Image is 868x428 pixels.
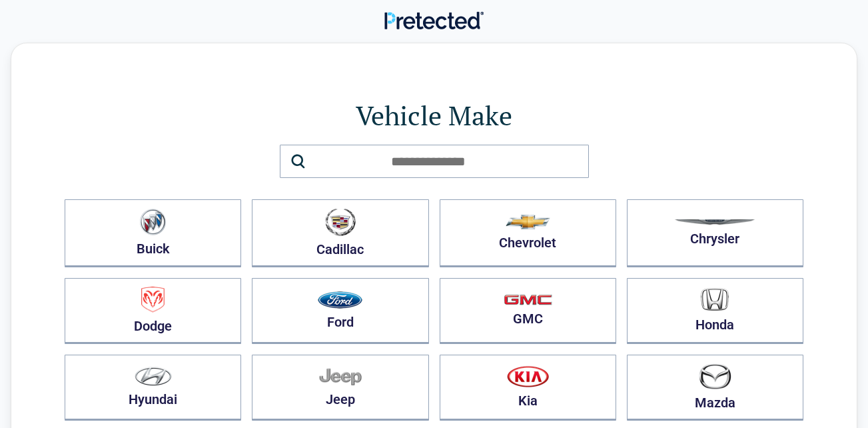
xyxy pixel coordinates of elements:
button: Honda [627,278,803,344]
button: GMC [440,278,616,344]
h1: Vehicle Make [65,97,803,134]
button: Kia [440,355,616,421]
button: Mazda [627,355,803,421]
button: Jeep [252,355,428,421]
button: Ford [252,278,428,344]
button: Chevrolet [440,199,616,267]
button: Dodge [65,278,241,344]
button: Buick [65,199,241,267]
button: Cadillac [252,199,428,267]
button: Hyundai [65,355,241,421]
button: Chrysler [627,199,803,267]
